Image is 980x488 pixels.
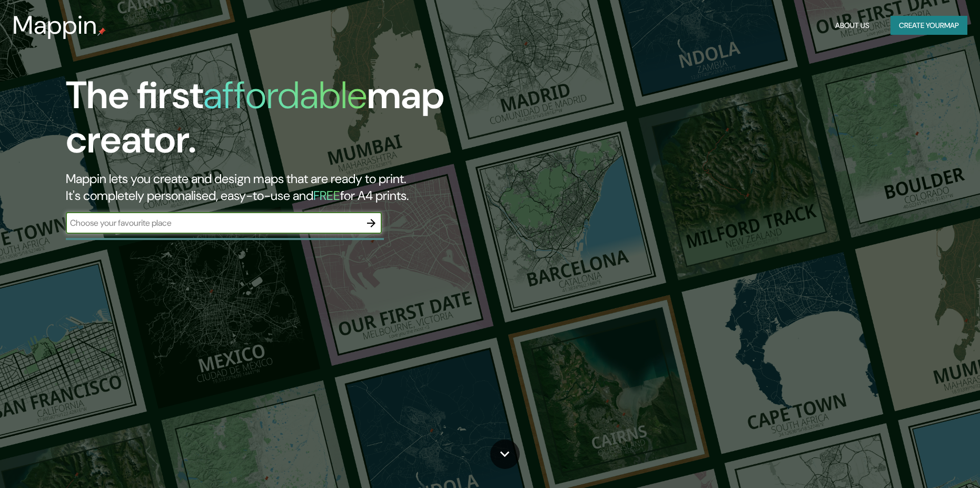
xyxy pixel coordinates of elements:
[831,16,874,35] button: About Us
[203,71,367,120] h1: affordable
[66,170,556,204] h2: Mappin lets you create and design maps that are ready to print. It's completely personalised, eas...
[97,27,106,36] img: mappin-pin
[890,16,967,35] button: Create yourmap
[66,217,361,229] input: Choose your favourite place
[66,73,556,170] h1: The first map creator.
[313,187,340,204] h5: FREE
[13,11,97,40] h3: Mappin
